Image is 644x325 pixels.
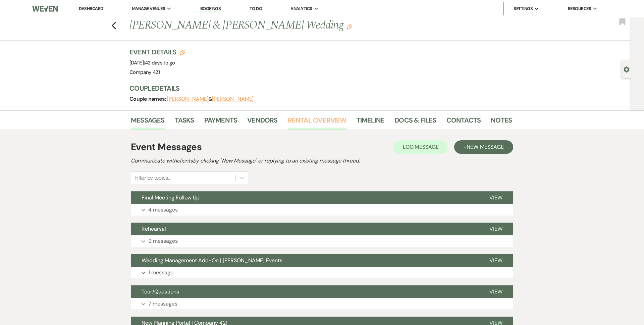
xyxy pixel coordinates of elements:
[148,299,177,308] p: 7 messages
[175,115,194,130] a: Tasks
[568,5,591,12] span: Resources
[247,115,277,130] a: Vendors
[131,204,513,216] button: 4 messages
[403,143,439,150] span: Log Message
[200,6,221,12] a: Bookings
[135,174,170,182] div: Filter by topics...
[79,6,103,11] a: Dashboard
[131,285,479,298] button: Tour/Questions
[148,205,178,214] p: 4 messages
[167,96,254,102] span: &
[624,66,630,72] button: Open lead details
[167,96,209,102] button: [PERSON_NAME]
[204,115,237,130] a: Payments
[131,267,513,278] button: 1 message
[489,257,502,264] span: View
[131,235,513,247] button: 9 messages
[131,298,513,310] button: 7 messages
[131,223,479,235] button: Rehearsal
[145,59,175,66] span: 42 days to go
[357,115,385,130] a: Timeline
[514,5,533,12] span: Settings
[131,191,479,204] button: Final Meeting Follow Up
[479,191,513,204] button: View
[129,59,175,66] span: [DATE]
[142,225,166,232] span: Rehearsal
[142,257,282,264] span: Wedding Management Add-On | [PERSON_NAME] Events
[489,194,502,201] span: View
[131,254,479,267] button: Wedding Management Add-On | [PERSON_NAME] Events
[129,69,160,76] span: Company 421
[129,95,167,102] span: Couple names:
[142,194,200,201] span: Final Meeting Follow Up
[250,6,262,11] a: To Do
[129,17,430,34] h1: [PERSON_NAME] & [PERSON_NAME] Wedding
[479,223,513,235] button: View
[131,157,513,165] h2: Communicate with clients by clicking "New Message" or replying to an existing message thread.
[142,288,179,295] span: Tour/Questions
[148,268,173,277] p: 1 message
[131,115,165,130] a: Messages
[32,2,58,16] img: Weven Logo
[288,115,346,130] a: Rental Overview
[454,140,513,154] button: +New Message
[148,237,178,245] p: 9 messages
[446,115,481,130] a: Contacts
[212,96,254,102] button: [PERSON_NAME]
[489,225,502,232] span: View
[129,47,185,57] h3: Event Details
[467,143,504,150] span: New Message
[347,24,352,30] button: Edit
[129,84,505,93] h3: Couple Details
[479,254,513,267] button: View
[131,140,202,154] h1: Event Messages
[489,288,502,295] span: View
[394,115,436,130] a: Docs & Files
[132,5,165,12] span: Manage Venues
[491,115,512,130] a: Notes
[479,285,513,298] button: View
[144,59,175,66] span: |
[290,5,312,12] span: Analytics
[393,140,448,154] button: Log Message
